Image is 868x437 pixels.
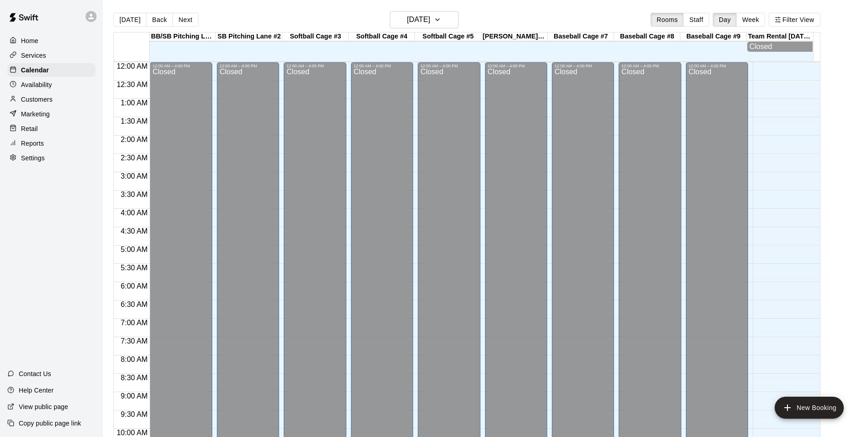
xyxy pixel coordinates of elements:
a: Services [7,49,96,62]
div: Softball Cage #4 [349,33,415,41]
button: Back [146,13,173,27]
span: 2:30 AM [119,154,150,162]
span: 9:00 AM [119,392,150,400]
span: 10:00 AM [114,429,150,437]
p: Marketing [21,109,50,119]
div: 12:00 AM – 4:00 PM [689,64,745,68]
span: 3:00 AM [119,172,150,180]
span: 3:30 AM [119,191,150,198]
div: [PERSON_NAME] #6 [481,33,548,41]
div: Softball Cage #5 [415,33,481,41]
a: Home [7,34,96,48]
p: Customers [21,95,53,104]
p: View public page [19,402,68,411]
div: 12:00 AM – 4:00 PM [354,64,410,68]
span: 9:30 AM [119,410,150,418]
p: Reports [21,139,44,148]
button: Day [713,13,737,27]
a: Calendar [7,63,96,77]
span: 6:00 AM [119,282,150,290]
button: [DATE] [390,11,458,28]
a: Reports [7,137,96,150]
div: 12:00 AM – 4:00 PM [286,64,343,68]
button: Rooms [651,13,684,27]
div: Team Rental [DATE] Special (2 Hours) [747,33,813,41]
a: Retail [7,122,96,136]
a: Settings [7,151,96,165]
div: 12:00 AM – 4:00 PM [555,64,611,68]
div: 12:00 AM – 4:00 PM [220,64,276,68]
span: 1:30 AM [119,117,150,125]
p: Copy public page link [19,419,81,428]
span: 2:00 AM [119,136,150,143]
button: [DATE] [113,13,146,27]
span: 7:00 AM [119,319,150,327]
span: 7:30 AM [119,337,150,345]
span: 1:00 AM [119,99,150,107]
button: Next [173,13,198,27]
a: Customers [7,93,96,106]
p: Calendar [21,66,49,75]
div: SB Pitching Lane #2 [216,33,282,41]
span: 4:00 AM [119,209,150,217]
div: Softball Cage #3 [282,33,349,41]
a: Marketing [7,107,96,121]
span: 12:00 AM [114,62,150,70]
div: Baseball Cage #9 [680,33,747,41]
h6: [DATE] [407,13,430,26]
span: 8:00 AM [119,355,150,363]
a: Availability [7,78,96,92]
div: Baseball Cage #8 [614,33,680,41]
span: 5:00 AM [119,246,150,253]
p: Retail [21,124,38,133]
p: Services [21,51,46,60]
p: Availability [21,80,52,89]
span: 6:30 AM [119,300,150,308]
div: 12:00 AM – 4:00 PM [152,64,209,68]
p: Home [21,36,38,45]
div: BB/SB Pitching Lane #1 [150,33,216,41]
div: Baseball Cage #7 [548,33,614,41]
button: Filter View [769,13,820,27]
span: 5:30 AM [119,264,150,272]
p: Settings [21,153,45,163]
div: 12:00 AM – 4:00 PM [488,64,545,68]
button: Week [736,13,765,27]
button: Staff [683,13,709,27]
span: 12:30 AM [114,81,150,88]
p: Help Center [19,386,54,395]
div: 12:00 AM – 4:00 PM [621,64,678,68]
div: 12:00 AM – 4:00 PM [421,64,477,68]
p: Contact Us [19,369,51,378]
div: Closed [749,43,810,51]
span: 8:30 AM [119,374,150,382]
button: add [775,397,844,419]
span: 4:30 AM [119,227,150,235]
